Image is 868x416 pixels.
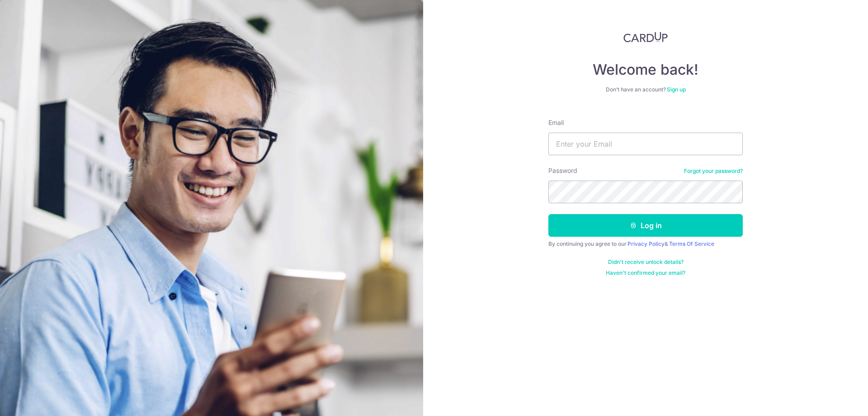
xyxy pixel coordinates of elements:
h4: Welcome back! [548,61,743,79]
label: Email [548,118,564,127]
a: Terms Of Service [669,240,714,247]
div: By continuing you agree to our & [548,240,743,248]
a: Didn't receive unlock details? [608,258,684,266]
a: Privacy Policy [627,240,665,247]
label: Password [548,166,577,175]
button: Log in [548,214,743,237]
div: Don’t have an account? [548,86,743,93]
a: Sign up [667,86,686,93]
a: Haven't confirmed your email? [606,269,685,277]
a: Forgot your password? [684,167,743,175]
input: Enter your Email [548,133,743,155]
img: CardUp Logo [623,32,668,43]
